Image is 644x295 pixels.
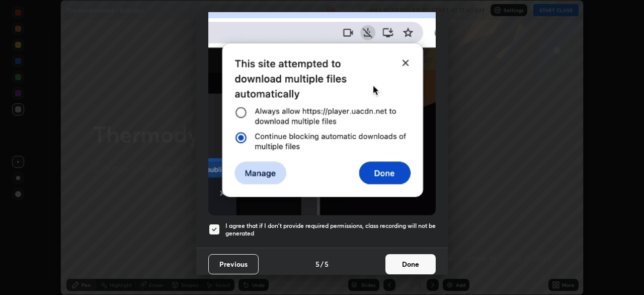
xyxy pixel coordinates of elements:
h4: 5 [325,259,329,269]
h5: I agree that if I don't provide required permissions, class recording will not be generated [225,222,436,238]
button: Previous [208,254,259,274]
h4: 5 [315,259,319,269]
button: Done [385,254,436,274]
h4: / [320,259,324,269]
